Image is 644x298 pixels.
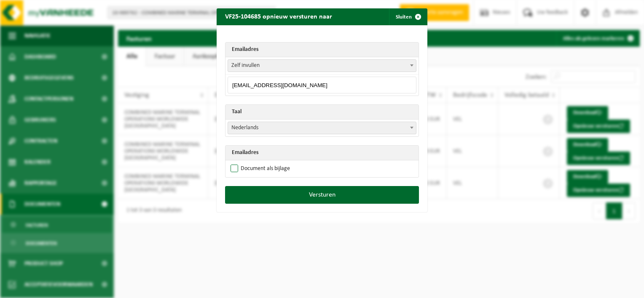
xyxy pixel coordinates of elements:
[228,122,416,134] span: Nederlands
[389,8,427,25] button: Sluiten
[228,122,416,134] span: Nederlands
[225,146,419,160] th: Emailadres
[217,8,341,24] h2: VF25-104685 opnieuw versturen naar
[228,59,416,72] span: Zelf invullen
[229,162,290,175] label: Document als bijlage
[228,77,416,93] input: Emailadres
[225,186,419,204] button: Versturen
[225,43,419,57] th: Emailadres
[225,105,419,120] th: Taal
[228,60,416,72] span: Zelf invullen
